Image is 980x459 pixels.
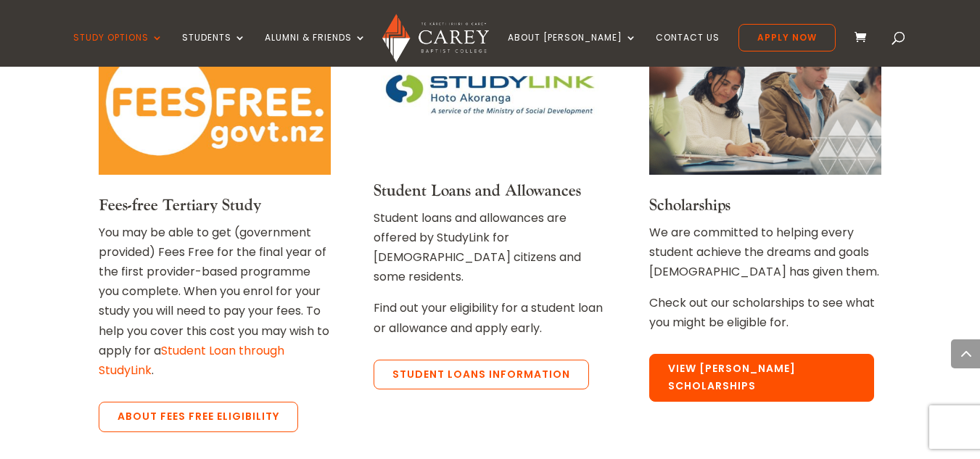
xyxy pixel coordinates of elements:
[649,195,730,215] a: Scholarships
[382,14,489,62] img: Carey Baptist College
[99,402,298,432] a: About Fees Free eligibility
[656,33,720,67] a: Contact Us
[374,29,606,160] img: Link to StudyLink site
[374,298,606,337] p: Find out your eligibility for a student loan or allowance and apply early.
[374,208,606,299] p: Student loans and allowances are offered by StudyLink for [DEMOGRAPHIC_DATA] citizens and some re...
[182,33,246,67] a: Students
[374,360,589,390] a: Student Loans Information
[649,354,874,402] a: View [PERSON_NAME] Scholarships
[73,33,163,67] a: Study Options
[649,162,881,179] a: Carey students in class
[738,24,836,51] a: Apply Now
[99,29,331,174] img: Link to FeesFree page
[649,29,881,174] img: Carey students in class
[508,33,637,67] a: About [PERSON_NAME]
[99,223,331,381] p: You may be able to get (government provided) Fees Free for the final year of the first provider-b...
[649,223,881,294] p: We are committed to helping every student achieve the dreams and goals [DEMOGRAPHIC_DATA] has giv...
[374,148,606,165] a: Link to StudyLink site
[374,181,581,201] a: Student Loans and Allowances
[99,162,331,179] a: Link to FeesFree page
[99,342,284,379] a: Student Loan through StudyLink
[99,195,261,215] a: Fees-free Tertiary Study
[265,33,366,67] a: Alumni & Friends
[649,293,881,332] p: Check out our scholarships to see what you might be eligible for.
